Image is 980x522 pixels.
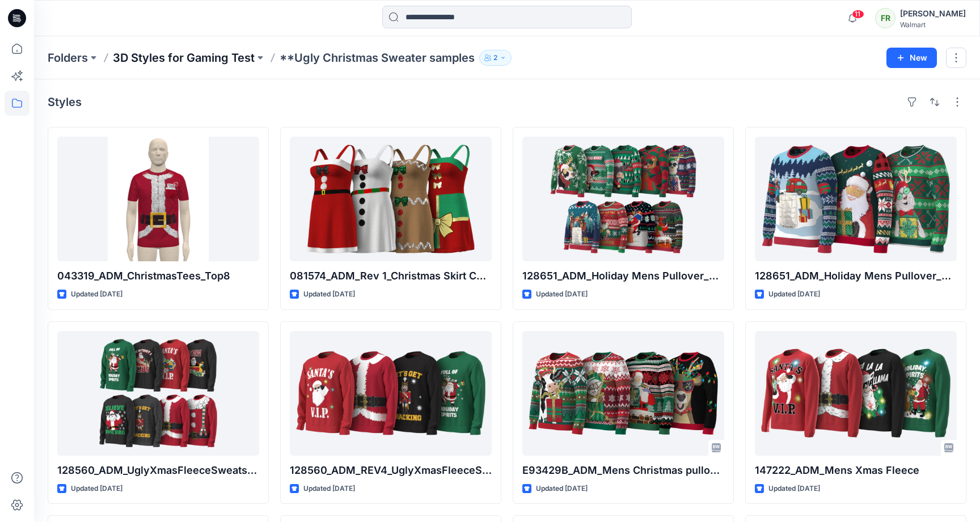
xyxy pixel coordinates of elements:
span: 11 [852,10,864,19]
p: E93429B_ADM_Mens Christmas pullover(TM) [522,462,724,478]
div: FR [875,8,895,28]
a: 128560_ADM_UglyXmasFleeceSweatshirt [57,331,259,456]
p: Updated [DATE] [536,288,588,300]
p: 147222_ADM_Mens Xmas Fleece [755,462,957,478]
button: 2 [479,50,512,66]
p: 128560_ADM_UglyXmasFleeceSweatshirt [57,462,259,478]
div: Walmart [900,20,966,29]
a: Folders [48,50,88,66]
a: 081574_ADM_Rev 1_Christmas Skirt Corset 2 PC Set [290,137,492,261]
p: Updated [DATE] [71,288,122,300]
a: 128651_ADM_Holiday Mens Pullover_PG1 [522,137,724,261]
div: [PERSON_NAME] [900,7,966,20]
p: 128560_ADM_REV4_UglyXmasFleeceSweatshirt [290,462,492,478]
p: Updated [DATE] [303,483,355,495]
p: Updated [DATE] [303,288,355,300]
a: 128651_ADM_Holiday Mens Pullover_PG2 [755,137,957,261]
p: Updated [DATE] [768,483,820,495]
a: 128560_ADM_REV4_UglyXmasFleeceSweatshirt [290,331,492,456]
a: 147222_ADM_Mens Xmas Fleece [755,331,957,456]
p: Updated [DATE] [768,288,820,300]
h4: Styles [48,95,82,109]
p: 081574_ADM_Rev 1_Christmas Skirt Corset 2 PC Set [290,268,492,284]
button: New [886,48,937,68]
p: Updated [DATE] [536,483,588,495]
p: 128651_ADM_Holiday Mens Pullover_PG1 [522,268,724,284]
p: Updated [DATE] [71,483,122,495]
p: **Ugly Christmas Sweater samples [280,50,475,66]
p: 2 [493,52,497,64]
a: E93429B_ADM_Mens Christmas pullover(TM) [522,331,724,456]
p: 128651_ADM_Holiday Mens Pullover_PG2 [755,268,957,284]
a: 3D Styles for Gaming Test [113,50,255,66]
p: 043319_ADM_ChristmasTees_Top8 [57,268,259,284]
a: 043319_ADM_ChristmasTees_Top8 [57,137,259,261]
